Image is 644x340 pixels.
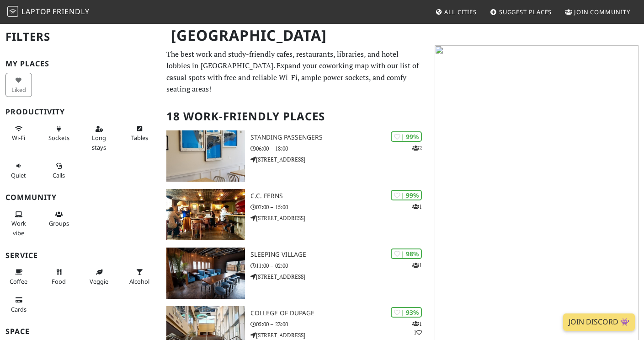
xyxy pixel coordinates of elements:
span: Video/audio calls [53,171,65,179]
p: 2 [412,144,422,152]
p: 1 [412,202,422,211]
button: Sockets [46,121,72,146]
span: Alcohol [129,277,149,286]
span: Coffee [10,277,27,286]
p: [STREET_ADDRESS] [250,331,429,340]
button: Groups [46,207,72,231]
h3: C.C. Ferns [250,192,429,200]
a: All Cities [431,4,480,20]
p: 11:00 – 02:00 [250,261,429,270]
h2: Filters [5,23,155,51]
a: Join Community [561,4,634,20]
img: C.C. Ferns [166,189,245,240]
button: Calls [46,158,72,183]
img: Sleeping Village [166,248,245,299]
span: Quiet [11,171,26,179]
h3: Space [5,327,155,336]
button: Work vibe [5,207,32,240]
h1: [GEOGRAPHIC_DATA] [164,23,427,48]
p: [STREET_ADDRESS] [250,155,429,164]
h3: Productivity [5,108,155,116]
span: Work-friendly tables [131,134,148,142]
button: Wi-Fi [5,121,32,146]
div: | 98% [391,248,422,259]
p: 1 1 [412,319,422,337]
span: All Cities [444,8,477,16]
h3: Standing Passengers [250,134,429,141]
img: LaptopFriendly [7,6,18,17]
p: The best work and study-friendly cafes, restaurants, libraries, and hotel lobbies in [GEOGRAPHIC_... [166,49,424,95]
p: 06:00 – 18:00 [250,144,429,153]
span: Food [52,277,66,286]
button: Cards [5,292,32,317]
h3: College of DuPage [250,309,429,317]
a: Join Discord 👾 [563,313,635,331]
span: Friendly [53,6,89,16]
h3: My Places [5,59,155,68]
h3: Service [5,251,155,260]
span: Stable Wi-Fi [12,134,25,142]
a: Sleeping Village | 98% 1 Sleeping Village 11:00 – 02:00 [STREET_ADDRESS] [161,248,429,299]
div: | 93% [391,307,422,318]
button: Quiet [5,158,32,183]
span: Group tables [49,219,69,227]
span: Suggest Places [499,8,552,16]
p: 1 [412,261,422,270]
span: Long stays [92,134,106,151]
img: Standing Passengers [166,130,245,182]
button: Coffee [5,264,32,289]
a: LaptopFriendly LaptopFriendly [7,4,90,20]
button: Alcohol [126,264,153,289]
div: | 99% [391,190,422,200]
button: Long stays [86,121,112,155]
span: Join Community [574,8,630,16]
span: Veggie [90,277,108,286]
a: C.C. Ferns | 99% 1 C.C. Ferns 07:00 – 15:00 [STREET_ADDRESS] [161,189,429,240]
a: Suggest Places [486,4,556,20]
p: [STREET_ADDRESS] [250,272,429,281]
h3: Community [5,193,155,202]
button: Veggie [86,264,112,289]
span: People working [11,219,26,237]
a: Standing Passengers | 99% 2 Standing Passengers 06:00 – 18:00 [STREET_ADDRESS] [161,130,429,182]
span: Laptop [21,6,51,16]
p: 07:00 – 15:00 [250,203,429,211]
span: Power sockets [48,134,69,142]
div: | 99% [391,131,422,142]
p: [STREET_ADDRESS] [250,214,429,222]
button: Food [46,264,72,289]
h2: 18 Work-Friendly Places [166,103,424,130]
span: Credit cards [11,305,27,313]
h3: Sleeping Village [250,251,429,259]
button: Tables [126,121,153,146]
p: 05:00 – 23:00 [250,320,429,329]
